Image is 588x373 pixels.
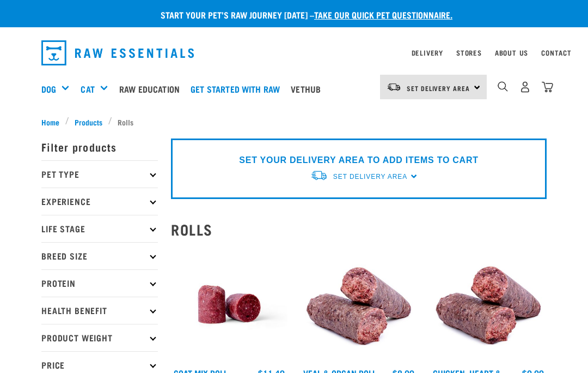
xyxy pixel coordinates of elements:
a: Cat [81,82,94,95]
img: user.png [519,81,531,93]
img: Veal Organ Mix Roll 01 [301,246,417,363]
span: Set Delivery Area [407,86,470,90]
a: Products [69,116,108,128]
a: Get started with Raw [188,67,288,111]
a: Contact [541,51,572,55]
p: SET YOUR DELIVERY AREA TO ADD ITEMS TO CART [239,154,478,167]
img: home-icon-1@2x.png [498,81,508,92]
img: van-moving.png [387,82,401,92]
img: Chicken Heart Tripe Roll 01 [430,246,547,363]
h2: Rolls [171,221,547,238]
a: About Us [495,51,528,55]
p: Experience [41,188,158,215]
a: Vethub [288,67,329,111]
a: Dog [41,82,56,95]
img: Raw Essentials Chicken Lamb Beef Bulk Minced Raw Dog Food Roll Unwrapped [171,246,287,363]
p: Pet Type [41,160,158,188]
span: Set Delivery Area [333,173,407,181]
span: Home [41,116,59,128]
p: Breed Size [41,242,158,269]
span: Products [75,116,102,128]
a: Delivery [412,51,443,55]
img: home-icon@2x.png [542,81,553,93]
p: Life Stage [41,215,158,242]
nav: dropdown navigation [33,36,555,70]
a: Stores [456,51,482,55]
p: Health Benefit [41,297,158,324]
a: Raw Education [117,67,188,111]
img: van-moving.png [310,170,328,181]
img: Raw Essentials Logo [41,40,194,65]
p: Protein [41,269,158,297]
nav: breadcrumbs [41,116,547,128]
p: Filter products [41,133,158,160]
p: Product Weight [41,324,158,351]
a: take our quick pet questionnaire. [314,12,452,17]
a: Home [41,116,65,128]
